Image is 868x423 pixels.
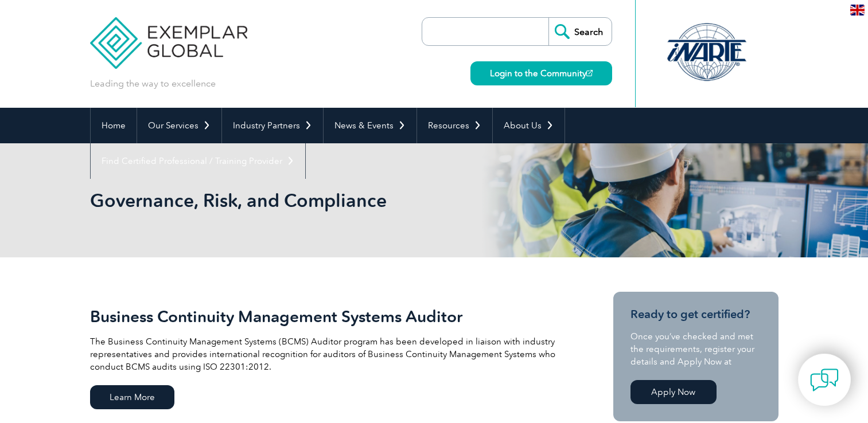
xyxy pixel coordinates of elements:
input: Search [548,18,612,45]
a: Find Certified Professional / Training Provider [91,143,305,179]
img: contact-chat.png [810,366,839,394]
h1: Governance, Risk, and Compliance [90,189,531,211]
p: Leading the way to excellence [90,77,216,90]
a: Resources [417,108,492,143]
a: Login to the Community [470,61,612,85]
a: About Us [493,108,565,143]
a: Industry Partners [222,108,323,143]
a: Apply Now [630,380,717,404]
p: The Business Continuity Management Systems (BCMS) Auditor program has been developed in liaison w... [90,335,572,373]
h2: Business Continuity Management Systems Auditor [90,307,572,326]
img: open_square.png [586,70,593,76]
a: Our Services [137,108,221,143]
img: en [850,5,865,15]
span: Learn More [90,385,174,409]
h3: Ready to get certified? [630,307,761,322]
a: Home [91,108,137,143]
p: Once you’ve checked and met the requirements, register your details and Apply Now at [630,330,761,368]
a: News & Events [324,108,417,143]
